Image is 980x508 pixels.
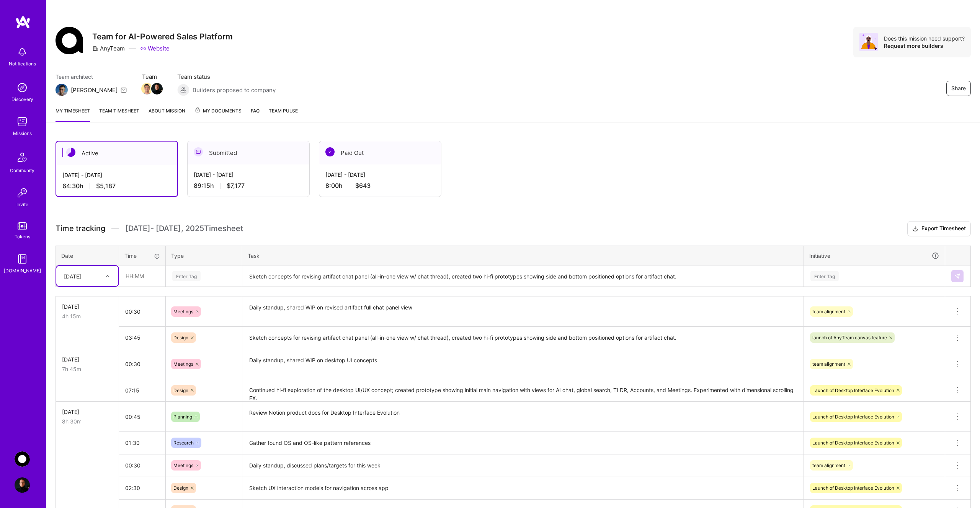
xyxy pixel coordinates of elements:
[242,246,804,265] th: Task
[243,402,803,431] textarea: Review Notion product docs for Desktop Interface Evolution
[173,462,193,468] span: Meetings
[92,46,98,52] i: icon CompanyGray
[193,86,276,94] span: Builders proposed to company
[355,182,371,190] span: $643
[64,272,81,280] div: [DATE]
[884,35,965,42] div: Does this mission need support?
[119,433,165,453] input: HH:MM
[810,270,839,282] div: Enter Tag
[15,477,30,493] img: User Avatar
[18,222,27,230] img: tokens
[812,414,894,420] span: Launch of Desktop Interface Evolution
[62,355,113,363] div: [DATE]
[194,147,203,156] img: Submitted
[62,303,113,311] div: [DATE]
[11,95,33,103] div: Discovery
[71,86,118,94] div: [PERSON_NAME]
[141,83,153,94] img: Team Member Avatar
[319,141,441,164] div: Paid Out
[125,224,243,233] span: [DATE] - [DATE] , 2025 Timesheet
[15,233,30,241] div: Tokens
[15,15,31,29] img: logo
[194,171,303,179] div: [DATE] - [DATE]
[119,478,165,498] input: HH:MM
[269,107,298,122] a: Team Pulse
[62,417,113,425] div: 8h 30m
[194,107,242,115] span: My Documents
[119,301,165,322] input: HH:MM
[15,114,30,129] img: teamwork
[194,182,303,190] div: 89:15 h
[56,142,177,165] div: Active
[884,42,965,49] div: Request more builders
[812,485,894,491] span: Launch of Desktop Interface Evolution
[15,80,30,95] img: discovery
[946,81,971,96] button: Share
[227,182,245,190] span: $7,177
[809,251,939,260] div: Initiative
[56,224,105,233] span: Time tracking
[954,273,960,279] img: Submit
[152,82,162,95] a: Team Member Avatar
[124,252,160,260] div: Time
[13,451,32,467] a: AnyTeam: Team for AI-Powered Sales Platform
[119,266,165,286] input: HH:MM
[177,84,189,96] img: Builders proposed to company
[173,485,188,491] span: Design
[62,171,171,179] div: [DATE] - [DATE]
[173,335,188,340] span: Design
[92,44,125,52] div: AnyTeam
[56,84,68,96] img: Team Architect
[56,73,127,81] span: Team architect
[173,388,188,393] span: Design
[166,246,242,265] th: Type
[92,32,233,41] h3: Team for AI-Powered Sales Platform
[13,148,31,166] img: Community
[173,414,192,420] span: Planning
[96,182,116,190] span: $5,187
[173,440,194,446] span: Research
[325,171,435,179] div: [DATE] - [DATE]
[13,129,32,137] div: Missions
[119,455,165,475] input: HH:MM
[62,312,113,320] div: 4h 15m
[188,141,309,164] div: Submitted
[4,267,41,275] div: [DOMAIN_NAME]
[99,107,139,122] a: Team timesheet
[812,462,845,468] span: team alignment
[812,335,887,340] span: launch of AnyTeam canvas feature
[172,270,201,282] div: Enter Tag
[15,451,30,467] img: AnyTeam: Team for AI-Powered Sales Platform
[812,361,845,367] span: team alignment
[243,327,803,348] textarea: Sketch concepts for revising artifact chat panel (all-in-one view w/ chat thread), created two hi...
[106,274,109,278] i: icon Chevron
[173,361,193,367] span: Meetings
[119,380,165,401] input: HH:MM
[62,365,113,373] div: 7h 45m
[142,73,162,81] span: Team
[119,327,165,348] input: HH:MM
[951,85,966,92] span: Share
[812,440,894,446] span: Launch of Desktop Interface Evolution
[56,107,90,122] a: My timesheet
[121,87,127,93] i: icon Mail
[812,388,894,393] span: Launch of Desktop Interface Evolution
[243,455,803,476] textarea: Daily standup, discussed plans/targets for this week
[912,225,918,233] i: icon Download
[194,107,242,122] a: My Documents
[119,407,165,427] input: HH:MM
[62,408,113,416] div: [DATE]
[142,82,152,95] a: Team Member Avatar
[243,380,803,401] textarea: Continued hi-fi exploration of the desktop UI/UX concept; created prototype showing initial main ...
[10,166,34,174] div: Community
[243,350,803,379] textarea: Daily standup, shared WIP on desktop UI concepts
[56,246,119,265] th: Date
[66,148,75,157] img: Active
[15,185,30,200] img: Invite
[251,107,260,122] a: FAQ
[907,221,971,236] button: Export Timesheet
[173,309,193,314] span: Meetings
[243,478,803,499] textarea: Sketch UX interaction models for navigation across app
[151,83,163,94] img: Team Member Avatar
[149,107,185,122] a: About Mission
